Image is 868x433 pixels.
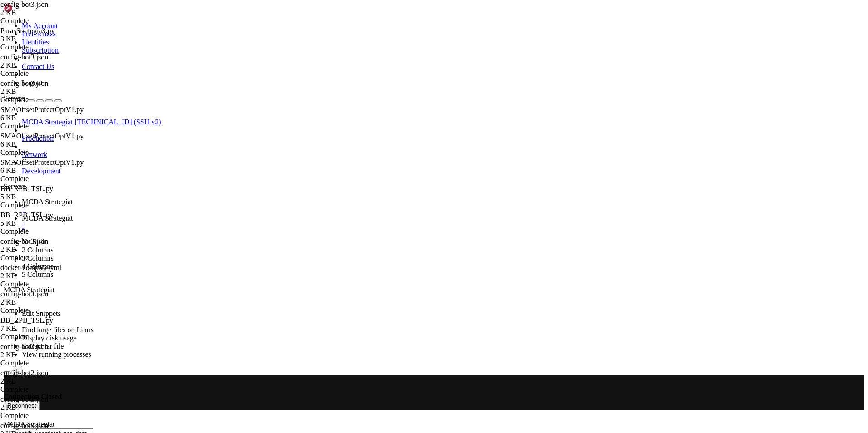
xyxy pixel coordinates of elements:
span: config-bot3.json [0,395,87,412]
div: Complete [0,201,87,209]
span: config-bot3.json [0,395,48,403]
span: ParasStrategia3.py [0,27,55,34]
div: 2 KB [0,88,87,96]
span: config-bot3.json [0,53,87,69]
div: Complete [0,175,87,183]
div: Complete [0,280,87,288]
div: Complete [0,412,87,420]
span: SMAOffsetProtectOptV1.py [0,132,87,148]
span: SMAOffsetProtectOptV1.py [0,106,84,113]
div: Complete [0,122,87,130]
span: BB_RPB_TSL.py [0,316,53,324]
span: BB_RPB_TSL.py [0,185,53,192]
span: SMAOffsetProtectOptV1.py [0,158,87,175]
span: config-bot3.json [0,422,48,429]
div: Complete [0,148,87,157]
div: 2 KB [0,272,87,280]
span: config-bot3.json [0,237,48,245]
span: BB_RPB_TSL.py [0,211,87,227]
div: 2 KB [0,351,87,359]
span: SMAOffsetProtectOptV1.py [0,106,87,122]
span: config-bot3.json [0,0,87,17]
span: ParasStrategia3.py [0,27,87,43]
div: Complete [0,333,87,341]
div: 2 KB [0,9,87,17]
div: 6 KB [0,114,87,122]
span: config-bot3.json [0,343,48,350]
span: config-bot3.json [0,343,87,359]
div: 2 KB [0,61,87,69]
div: 3 KB [0,35,87,43]
div: Complete [0,96,87,104]
div: Complete [0,227,87,236]
span: config-bot3.json [0,0,48,8]
span: config-bot2.json [0,369,48,377]
div: 5 KB [0,219,87,227]
div: Complete [0,359,87,367]
div: 2 KB [0,403,87,412]
div: Complete [0,43,87,51]
div: 2 KB [0,246,87,254]
div: 6 KB [0,167,87,175]
div: 2 KB [0,377,87,385]
span: config-bot3.json [0,290,87,306]
span: SMAOffsetProtectOptV1.py [0,132,84,140]
div: Complete [0,306,87,315]
span: config-bot3.json [0,53,48,61]
span: config-bot3.json [0,290,48,298]
span: config-bot2.json [0,369,87,385]
span: BB_RPB_TSL.py [0,316,87,333]
div: 2 KB [0,298,87,306]
div: Complete [0,254,87,262]
span: docker-compose.yml [0,264,87,280]
div: Complete [0,17,87,25]
div: 7 KB [0,325,87,333]
span: SMAOffsetProtectOptV1.py [0,158,84,166]
span: config-bot3.json [0,237,87,254]
span: config-bot3.json [0,79,87,96]
span: docker-compose.yml [0,264,61,271]
div: 6 KB [0,140,87,148]
span: config-bot3.json [0,79,48,87]
div: 5 KB [0,193,87,201]
div: Complete [0,69,87,78]
div: Complete [0,385,87,394]
span: BB_RPB_TSL.py [0,211,53,219]
span: BB_RPB_TSL.py [0,185,87,201]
